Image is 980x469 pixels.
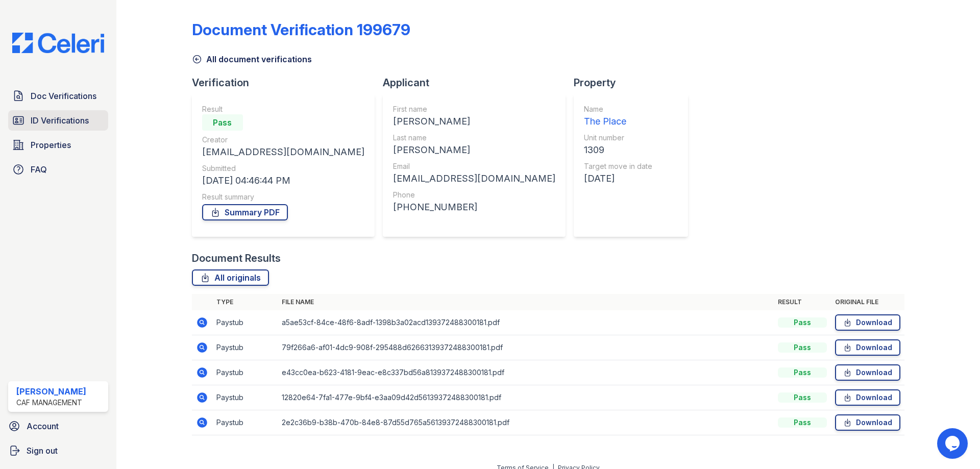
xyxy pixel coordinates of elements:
[212,360,278,385] td: Paystub
[584,161,652,171] div: Target move in date
[835,389,900,406] a: Download
[778,417,827,428] div: Pass
[835,339,900,356] a: Download
[278,410,774,435] td: 2e2c36b9-b38b-470b-84e8-87d55d765a56139372488300181.pdf
[8,135,108,155] a: Properties
[778,342,827,353] div: Pass
[584,104,652,129] a: Name The Place
[31,163,47,176] span: FAQ
[192,20,410,39] div: Document Verification 199679
[584,114,652,129] div: The Place
[584,104,652,114] div: Name
[393,114,555,129] div: [PERSON_NAME]
[212,294,278,310] th: Type
[383,76,574,90] div: Applicant
[212,335,278,360] td: Paystub
[192,76,383,90] div: Verification
[278,310,774,335] td: a5ae53cf-84ce-48f6-8adf-1398b3a02acd139372488300181.pdf
[8,86,108,106] a: Doc Verifications
[192,251,281,265] div: Document Results
[278,385,774,410] td: 12820e64-7fa1-477e-9bf4-e3aa09d42d56139372488300181.pdf
[278,294,774,310] th: File name
[202,192,364,202] div: Result summary
[278,335,774,360] td: 79f266a6-af01-4dc9-908f-295488d62663139372488300181.pdf
[393,200,555,214] div: [PHONE_NUMBER]
[393,133,555,143] div: Last name
[584,171,652,186] div: [DATE]
[202,163,364,174] div: Submitted
[16,398,86,408] div: CAF Management
[31,90,96,102] span: Doc Verifications
[31,139,71,151] span: Properties
[192,269,269,286] a: All originals
[192,53,312,65] a: All document verifications
[835,414,900,431] a: Download
[778,317,827,328] div: Pass
[584,143,652,157] div: 1309
[27,445,58,457] span: Sign out
[31,114,89,127] span: ID Verifications
[8,159,108,180] a: FAQ
[4,416,112,436] a: Account
[278,360,774,385] td: e43cc0ea-b623-4181-9eac-e8c337bd56a8139372488300181.pdf
[393,161,555,171] div: Email
[584,133,652,143] div: Unit number
[778,392,827,403] div: Pass
[835,314,900,331] a: Download
[202,135,364,145] div: Creator
[202,104,364,114] div: Result
[4,33,112,53] img: CE_Logo_Blue-a8612792a0a2168367f1c8372b55b34899dd931a85d93a1a3d3e32e68fde9ad4.png
[393,171,555,186] div: [EMAIL_ADDRESS][DOMAIN_NAME]
[937,428,970,459] iframe: chat widget
[212,410,278,435] td: Paystub
[212,385,278,410] td: Paystub
[778,367,827,378] div: Pass
[393,143,555,157] div: [PERSON_NAME]
[393,104,555,114] div: First name
[774,294,831,310] th: Result
[4,440,112,461] a: Sign out
[27,420,59,432] span: Account
[16,385,86,398] div: [PERSON_NAME]
[835,364,900,381] a: Download
[393,190,555,200] div: Phone
[8,110,108,131] a: ID Verifications
[574,76,696,90] div: Property
[202,204,288,220] a: Summary PDF
[831,294,904,310] th: Original file
[212,310,278,335] td: Paystub
[202,114,243,131] div: Pass
[202,145,364,159] div: [EMAIL_ADDRESS][DOMAIN_NAME]
[202,174,364,188] div: [DATE] 04:46:44 PM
